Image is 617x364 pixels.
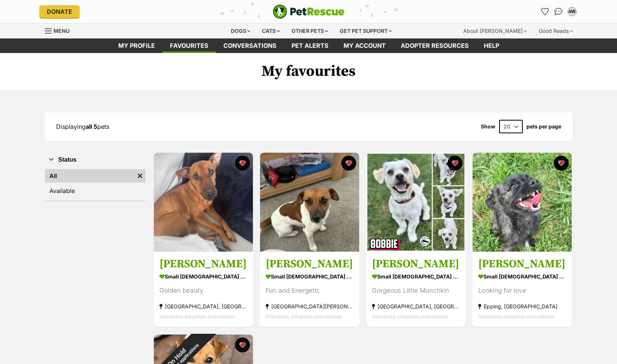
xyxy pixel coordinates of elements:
[534,24,578,38] div: Good Reads
[154,252,253,327] a: [PERSON_NAME] small [DEMOGRAPHIC_DATA] Dog Golden beauty [GEOGRAPHIC_DATA], [GEOGRAPHIC_DATA] Int...
[111,38,162,53] a: My profile
[478,257,566,271] h3: [PERSON_NAME]
[478,271,566,282] div: small [DEMOGRAPHIC_DATA] Dog
[473,153,572,252] img: Saoirse
[154,153,253,252] img: Missy Peggotty
[393,38,476,53] a: Adopter resources
[372,271,460,282] div: small [DEMOGRAPHIC_DATA] Dog
[539,6,551,18] a: Favourites
[366,153,465,252] img: Bobbie
[273,4,345,19] a: PetRescue
[481,124,495,130] span: Show
[54,28,70,34] span: Menu
[216,38,284,53] a: conversations
[284,38,336,53] a: Pet alerts
[566,6,578,18] button: My account
[226,24,256,38] div: Dogs
[372,286,460,296] div: Gorgeous Little Munchkin
[273,4,345,19] img: logo-e224e6f780fb5917bec1dbf3a21bbac754714ae5b6737aabdf751b685950b380.svg
[45,24,75,37] a: Menu
[45,184,146,197] a: Available
[159,271,247,282] div: small [DEMOGRAPHIC_DATA] Dog
[266,257,354,271] h3: [PERSON_NAME]
[159,302,247,312] div: [GEOGRAPHIC_DATA], [GEOGRAPHIC_DATA]
[45,169,134,183] a: All
[235,156,250,171] button: favourite
[526,124,561,130] label: pets per page
[286,24,333,38] div: Other pets
[458,24,532,38] div: About [PERSON_NAME]
[159,286,247,296] div: Golden beauty
[266,314,342,320] span: Interstate adoption unavailable
[539,6,578,18] ul: Account quick links
[159,257,247,271] h3: [PERSON_NAME]
[554,156,569,171] button: favourite
[473,252,572,327] a: [PERSON_NAME] small [DEMOGRAPHIC_DATA] Dog Looking for love Epping, [GEOGRAPHIC_DATA] Interstate ...
[448,156,462,171] button: favourite
[266,302,354,312] div: [GEOGRAPHIC_DATA][PERSON_NAME][GEOGRAPHIC_DATA]
[568,8,576,15] div: AW
[159,314,235,320] span: Interstate adoption unavailable
[260,153,359,252] img: Odie
[372,314,448,320] span: Interstate adoption unavailable
[372,302,460,312] div: [GEOGRAPHIC_DATA], [GEOGRAPHIC_DATA]
[162,38,216,53] a: Favourites
[257,24,285,38] div: Cats
[45,168,146,200] div: Status
[478,314,554,320] span: Interstate adoption unavailable
[260,252,359,327] a: [PERSON_NAME] small [DEMOGRAPHIC_DATA] Dog Fun and Energetic [GEOGRAPHIC_DATA][PERSON_NAME][GEOGR...
[336,38,393,53] a: My account
[56,123,109,130] span: Displaying pets
[45,155,146,165] button: Status
[266,286,354,296] div: Fun and Energetic
[553,6,565,18] a: Conversations
[266,271,354,282] div: small [DEMOGRAPHIC_DATA] Dog
[341,156,356,171] button: favourite
[478,286,566,296] div: Looking for love
[235,337,250,352] button: favourite
[39,5,80,18] a: Donate
[86,123,97,130] strong: all 5
[134,169,146,183] a: Remove filter
[476,38,507,53] a: Help
[366,252,465,327] a: [PERSON_NAME] small [DEMOGRAPHIC_DATA] Dog Gorgeous Little Munchkin [GEOGRAPHIC_DATA], [GEOGRAPHI...
[555,8,562,15] img: chat-41dd97257d64d25036548639549fe6c8038ab92f7586957e7f3b1b290dea8141.svg
[372,257,460,271] h3: [PERSON_NAME]
[335,24,397,38] div: Get pet support
[478,302,566,312] div: Epping, [GEOGRAPHIC_DATA]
